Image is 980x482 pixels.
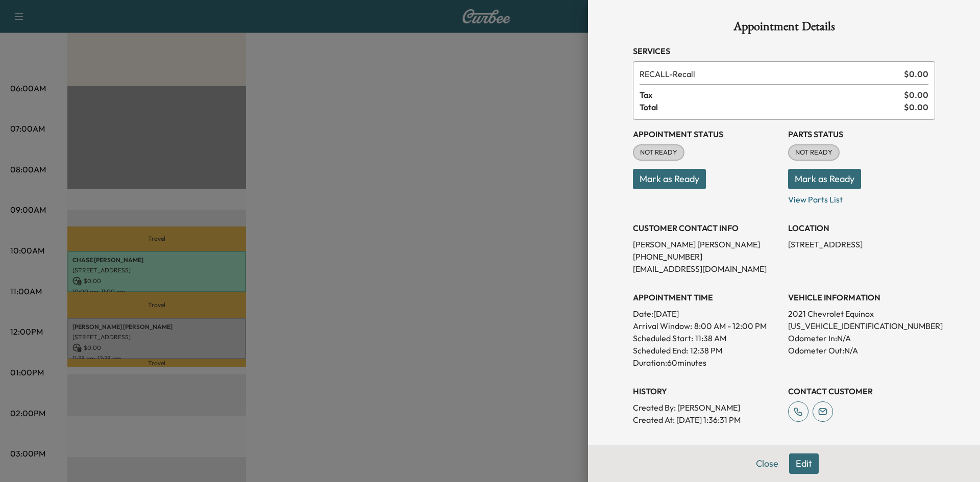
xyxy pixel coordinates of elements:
[904,68,928,80] span: $ 0.00
[633,401,780,414] p: Created By : [PERSON_NAME]
[788,128,935,140] h3: Parts Status
[633,308,780,320] p: Date: [DATE]
[633,222,780,234] h3: CUSTOMER CONTACT INFO
[633,45,935,57] h3: Services
[633,320,780,332] p: Arrival Window:
[695,332,726,344] p: 11:38 AM
[633,250,780,263] p: [PHONE_NUMBER]
[788,222,935,234] h3: LOCATION
[788,189,935,206] p: View Parts List
[694,320,767,332] span: 8:00 AM - 12:00 PM
[788,385,935,397] h3: CONTACT CUSTOMER
[633,385,780,397] h3: History
[633,291,780,303] h3: APPOINTMENT TIME
[789,147,839,158] span: NOT READY
[904,89,928,101] span: $ 0.00
[788,332,935,344] p: Odometer In: N/A
[633,238,780,250] p: [PERSON_NAME] [PERSON_NAME]
[904,101,928,113] span: $ 0.00
[788,291,935,303] h3: VEHICLE INFORMATION
[788,308,935,320] p: 2021 Chevrolet Equinox
[633,169,706,189] button: Mark as Ready
[788,238,935,250] p: [STREET_ADDRESS]
[633,263,780,275] p: [EMAIL_ADDRESS][DOMAIN_NAME]
[634,147,683,158] span: NOT READY
[633,20,935,37] h1: Appointment Details
[633,414,780,426] p: Created At : [DATE] 1:36:31 PM
[633,344,688,357] p: Scheduled End:
[788,169,861,189] button: Mark as Ready
[633,128,780,140] h3: Appointment Status
[633,357,780,369] p: Duration: 60 minutes
[749,453,785,474] button: Close
[640,101,904,113] span: Total
[640,89,904,101] span: Tax
[788,344,935,357] p: Odometer Out: N/A
[633,332,693,344] p: Scheduled Start:
[788,320,935,332] p: [US_VEHICLE_IDENTIFICATION_NUMBER]
[633,442,935,454] h3: NOTES
[640,68,900,80] span: Recall
[789,453,819,474] button: Edit
[690,344,722,357] p: 12:38 PM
